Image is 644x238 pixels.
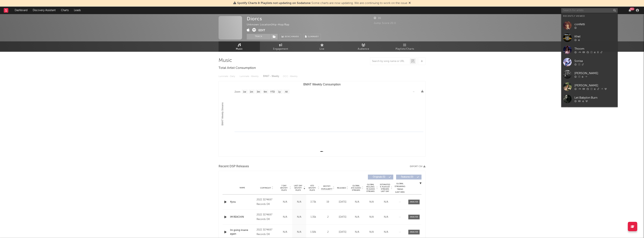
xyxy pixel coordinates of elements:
button: Track [247,34,270,40]
span: Total Artist Consumption [219,66,256,70]
text: 3m [257,90,260,93]
a: Discovery Assistant [30,7,58,14]
div: confetti [574,22,616,27]
span: Released [337,187,346,189]
a: Dashboard [12,7,30,14]
div: N/A [351,230,363,234]
button: Features(0) [396,175,421,179]
span: 16 [374,17,381,19]
input: Search by song name or URL [370,60,410,63]
text: 1w [243,90,246,93]
span: Recent DSP Releases [219,164,249,169]
button: Export CSV [410,165,425,168]
div: Thoom [574,46,616,51]
div: 2022 3174697 Records DK [257,228,277,237]
div: 19 [321,200,334,204]
text: 1y [278,90,281,93]
div: N/A [279,200,291,204]
div: Recently Viewed [563,14,616,18]
a: [PERSON_NAME] [561,81,618,93]
div: N/A [293,215,305,219]
text: All [285,90,287,93]
button: Summary [303,34,321,40]
text: YTD [270,90,275,93]
div: N/A [365,215,378,219]
span: Summary [308,36,319,38]
div: Global Streaming Trend (Last 60D) [394,182,406,194]
a: 4you [230,200,255,204]
span: Benchmark [285,35,299,39]
div: N/A [365,200,378,204]
div: Unknown Location | Hip-Hop/Rap [247,23,294,27]
span: Global Rolling 7D Audio Streams [365,183,376,192]
div: [DATE] [336,230,349,234]
span: Estimated % Playlist Streams Last Day [380,183,390,192]
a: Im going insane again [230,228,255,236]
div: N/A [380,215,392,219]
div: [DATE] [336,200,349,204]
text: BMAT Weekly Consumption [303,83,341,86]
a: Playlists/Charts [384,41,425,52]
div: 1.35k [307,215,319,219]
div: N/A [380,230,392,234]
span: Copyright [260,187,271,189]
a: [PERSON_NAME] [561,68,618,81]
div: 1.58k [307,230,319,234]
span: : Some charts are now updating. We are continuing to work on the issue [237,2,407,5]
text: BMAT Weekly Streams [221,102,224,125]
div: N/A [351,200,363,204]
span: Jump Score: 20.0 [374,22,396,24]
span: Engagement [273,47,288,51]
a: Music [219,41,260,52]
div: N/A [279,215,291,219]
span: Last Day Spotify Plays [293,185,303,191]
div: 3.73k [307,200,319,204]
div: N/A [279,230,291,234]
a: Leads [71,7,83,14]
a: Live [301,41,343,52]
div: N/A [293,230,305,234]
input: Search for artists [561,8,618,13]
a: Charts [58,7,71,14]
div: N/A [351,215,363,219]
a: Sorisa [561,56,618,68]
div: 2022 3174697 Records DK [257,198,277,207]
text: 6m [264,90,267,93]
a: Engagement [260,41,301,52]
div: Khel [574,34,616,39]
div: IM REACHIN [230,215,255,219]
div: [DATE] [336,215,349,219]
a: confetti [561,19,618,32]
div: Let Babylon Burn [574,95,616,100]
div: Name [230,186,255,189]
text: → [412,90,415,93]
span: ATD Spotify Plays [307,185,317,191]
div: [PERSON_NAME] [574,71,616,75]
button: Originals(5) [368,175,393,179]
div: 99 + [630,8,634,10]
div: Diorcs [247,16,262,21]
a: Audience [343,41,384,52]
span: Playlists/Charts [396,47,414,51]
span: Live [320,47,324,51]
button: Edit [258,28,265,33]
a: Khel [561,32,618,44]
span: Spotify Charts & Playlists not updating on Sodatone [237,2,311,5]
svg: BMAT Weekly Consumption [219,81,425,157]
div: 2022 3174697 Records DK [257,213,277,222]
a: Benchmark [279,34,301,40]
div: N/A [380,200,392,204]
span: Features ( 0 ) [399,176,416,178]
a: Thoom [561,44,618,56]
div: N/A [293,200,305,204]
span: Music [236,47,243,51]
a: [PERSON_NAME] [561,105,618,117]
text: Zoom [235,90,240,93]
span: Dismiss [409,2,411,5]
span: 7 Day Spotify Plays [279,185,289,191]
text: 1m [250,90,253,93]
div: N/A [365,230,378,234]
a: Let Babylon Burn [561,93,618,105]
